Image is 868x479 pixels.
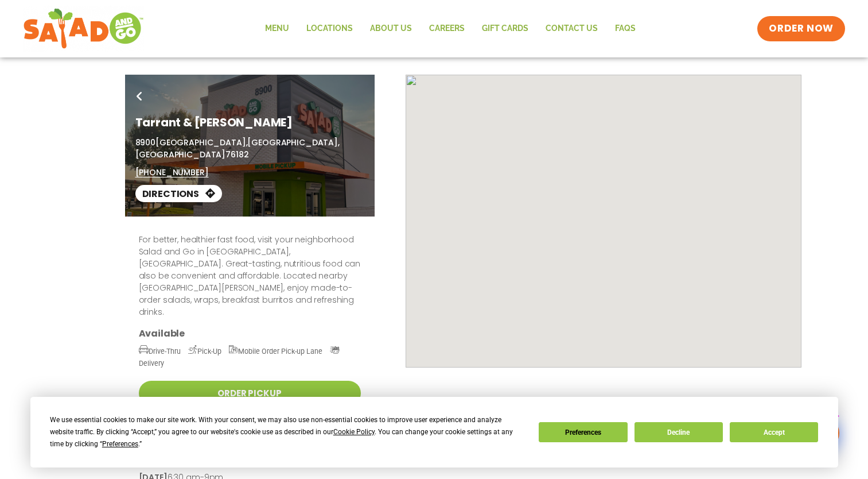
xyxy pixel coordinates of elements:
p: For better, healthier fast food, visit your neighborhood Salad and Go in [GEOGRAPHIC_DATA], [GEOG... [139,234,361,318]
span: 8900 [135,137,155,148]
a: Contact Us [537,16,606,42]
a: Directions [135,185,222,202]
div: We use essential cookies to make our site work. With your consent, we may also use non-essential ... [50,414,525,450]
span: [GEOGRAPHIC_DATA], [247,137,339,148]
a: About Us [361,16,421,42]
span: [GEOGRAPHIC_DATA], [155,137,247,148]
img: new-SAG-logo-768×292 [23,6,144,52]
a: Menu [256,16,298,42]
a: FAQs [606,16,644,42]
nav: Menu [256,16,644,42]
button: Preferences [539,422,627,442]
div: Cookie Consent Prompt [30,397,838,468]
span: Preferences [102,440,138,448]
span: Pick-Up [188,347,221,356]
span: [GEOGRAPHIC_DATA] [135,149,226,160]
a: [PHONE_NUMBER] [135,167,209,179]
a: Careers [421,16,473,42]
span: Cookie Policy [333,428,375,436]
span: Mobile Order Pick-up Lane [229,347,323,356]
button: Decline [635,422,723,442]
a: ORDER NOW [757,16,844,41]
h3: Available [139,327,361,339]
span: ORDER NOW [769,22,833,36]
a: Order Pickup [139,381,361,405]
span: Drive-Thru [139,347,181,356]
span: 76182 [225,149,248,160]
button: Accept [730,422,818,442]
h1: Tarrant & [PERSON_NAME] [135,114,364,131]
a: Locations [298,16,361,42]
a: GIFT CARDS [473,16,537,42]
